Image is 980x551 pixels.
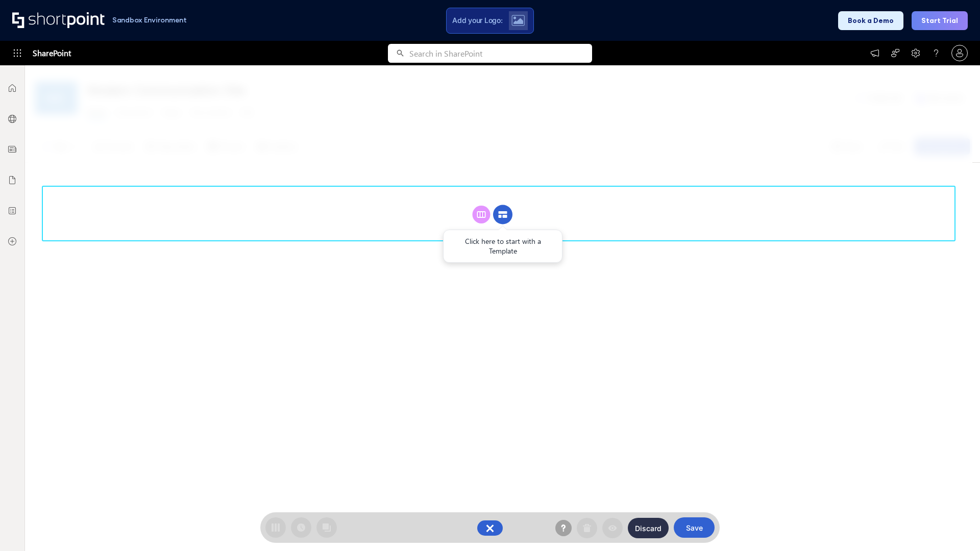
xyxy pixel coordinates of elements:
[511,15,525,26] img: Upload logo
[912,11,968,30] button: Start Trial
[929,502,980,551] iframe: Chat Widget
[112,17,187,23] h1: Sandbox Environment
[452,16,502,25] span: Add your Logo:
[674,517,715,538] button: Save
[628,518,669,538] button: Discard
[838,11,903,30] button: Book a Demo
[33,41,71,65] span: SharePoint
[409,44,592,63] input: Search in SharePoint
